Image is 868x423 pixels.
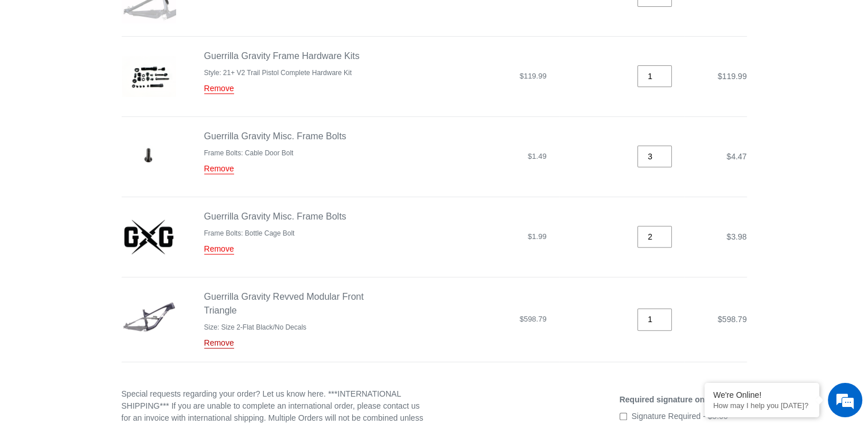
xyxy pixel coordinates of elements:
p: How may I help you today? [713,401,811,410]
li: Size: Size 2-Flat Black/No Decals [204,322,391,332]
img: d_696896380_company_1647369064580_696896380 [37,57,65,86]
a: Remove Guerrilla Gravity Frame Hardware Kits - 21+ V2 Trail Pistol Complete Hardware Kit [204,84,234,94]
span: $1.49 [528,152,547,160]
span: $119.99 [718,72,747,81]
a: Guerrilla Gravity Misc. Frame Bolts [204,211,347,221]
span: Required signature on delivery? [620,395,742,404]
div: We're Online! [713,390,811,399]
div: Minimize live chat window [188,6,216,33]
img: Guerrilla Gravity Misc. Frame Bolts [122,210,176,264]
span: $1.99 [528,232,547,241]
img: Guerrilla Gravity Frame Hardware Kits [122,49,176,104]
a: Remove Guerrilla Gravity Misc. Frame Bolts - Bottle Cage Bolt [204,244,234,254]
span: $119.99 [520,72,547,80]
div: Chat with us now [77,64,210,79]
input: Signature Required - $5.00 [620,413,627,420]
textarea: Type your message and hit 'Enter' [6,292,219,332]
ul: Product details [204,65,360,78]
a: Remove Guerrilla Gravity Revved Modular Front Triangle - Size 2-Flat Black/No Decals [204,338,234,348]
span: $3.98 [726,232,746,241]
a: Guerrilla Gravity Misc. Frame Bolts [204,131,347,141]
span: $598.79 [520,315,547,323]
ul: Product details [204,320,391,332]
div: Navigation go back [13,63,30,80]
ul: Product details [204,146,347,158]
span: We're online! [67,134,158,250]
img: Guerrilla Gravity Revved Modular Front Triangle [122,290,176,344]
li: Frame Bolts: Cable Door Bolt [204,148,347,158]
li: Style: 21+ V2 Trail Pistol Complete Hardware Kit [204,68,360,78]
a: Guerrilla Gravity Frame Hardware Kits [204,51,360,61]
a: Guerrilla Gravity Revved Modular Front Triangle [204,292,364,315]
span: $598.79 [718,315,747,324]
span: $4.47 [726,152,746,161]
img: Guerrilla Gravity Misc. Frame Bolts [122,130,176,184]
span: Signature Required - $5.00 [632,412,728,421]
ul: Product details [204,226,347,238]
li: Frame Bolts: Bottle Cage Bolt [204,228,347,238]
a: Remove Guerrilla Gravity Misc. Frame Bolts - Cable Door Bolt [204,164,234,174]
